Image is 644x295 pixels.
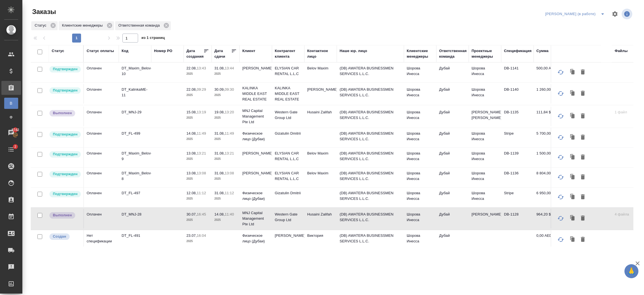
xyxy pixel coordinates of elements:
td: Дубай [436,107,469,126]
td: DB-1128 [501,209,534,228]
p: Подтвержден [53,88,77,93]
td: (DB) AWATERA BUSINESSMEN SERVICES L.L.C. [337,107,404,126]
div: Ответственная команда [115,21,171,30]
p: Клиентские менеджеры [62,23,105,28]
button: Клонировать [567,213,578,224]
p: 13:08 [197,171,206,175]
span: 🙏 [627,265,636,277]
p: Подтвержден [53,191,77,197]
p: MNJ Capital Management Pte Ltd [242,210,269,227]
span: Ф [7,114,15,120]
td: Дубай [436,148,469,167]
td: Оплачен [84,107,119,126]
p: DT_Maxim_Belov-8 [122,170,148,182]
td: (DB) AWATERA BUSINESSMEN SERVICES L.L.C. [337,148,404,167]
p: 2025 [214,136,237,142]
td: Шорова Инесса [469,128,501,147]
button: Удалить [578,111,588,121]
p: Подтвержден [53,151,77,157]
div: Выставляет КМ после уточнения всех необходимых деталей и получения согласия клиента на запуск. С ... [49,190,80,198]
p: [PERSON_NAME] [242,170,269,176]
td: Шорова Инесса [404,209,436,228]
p: 2025 [186,92,209,98]
p: [PERSON_NAME] [242,151,269,156]
td: Шорова Инесса [469,148,501,167]
td: Дубай [436,128,469,147]
button: Обновить [554,151,567,164]
p: 2025 [186,196,209,202]
td: 6 950,00 AED [534,188,562,207]
p: 13:20 [225,110,234,114]
td: Шорова Инесса [469,63,501,82]
p: 13.08, [186,151,197,155]
p: 13:21 [225,151,234,155]
p: Создан [53,234,66,239]
td: Шорова Инесса [404,230,436,250]
p: Подтвержден [53,66,77,72]
button: Клонировать [567,192,578,202]
p: 2025 [186,176,209,182]
button: Обновить [554,65,567,79]
p: 11:40 [225,212,234,216]
p: DT_MNJ-28 [122,212,148,217]
td: Шорова Инесса [469,168,501,187]
p: KALINKA MIDDLE EAST REAL ESTATE [242,85,269,102]
p: DT_MNJ-29 [122,109,148,115]
div: Дата создания [186,48,203,59]
span: 2 [11,144,20,149]
div: Статус оплаты [87,48,114,54]
button: Удалить [578,132,588,143]
td: 0,00 AED [534,230,562,250]
p: DT_FL-497 [122,190,148,196]
button: Удалить [578,213,588,224]
td: Нет спецификации [84,230,119,250]
p: 2025 [214,71,237,77]
p: 31.08, [214,151,225,155]
td: Оплачен [84,188,119,207]
div: Выставляется автоматически при создании заказа [49,233,80,240]
p: 2025 [214,176,237,182]
button: Клонировать [567,132,578,143]
p: ELYSIAN CAR RENTAL L.L.C [275,151,302,162]
p: 31.08, [214,171,225,175]
div: Ответственная команда [439,48,467,59]
span: Посмотреть информацию [622,9,633,19]
p: 14.08, [186,131,197,135]
td: Оплачен [84,209,119,228]
td: (DB) AWATERA BUSINESSMEN SERVICES L.L.C. [337,209,404,228]
td: Шорова Инесса [404,128,436,147]
div: Проектные менеджеры [472,48,498,59]
a: Ф [4,112,18,123]
p: 31.08, [214,191,225,195]
p: ELYSIAN CAR RENTAL L.L.C [275,65,302,77]
p: Western Gate Group Ltd [275,109,302,121]
td: (DB) AWATERA BUSINESSMEN SERVICES L.L.C. [337,230,404,250]
p: 11:12 [225,191,234,195]
div: Дата сдачи [214,48,231,59]
div: Сумма [536,48,548,54]
div: Спецификация [504,48,532,54]
p: 11:49 [225,131,234,135]
div: Контактное лицо [307,48,334,59]
p: Gizatulin Dmitrii [275,190,302,196]
td: 1 260,00 AED [534,84,562,104]
div: Номер PO [154,48,172,54]
p: Подтвержден [53,171,77,177]
td: (DB) AWATERA BUSINESSMEN SERVICES L.L.C. [337,84,404,104]
div: Выставляет КМ после уточнения всех необходимых деталей и получения согласия клиента на запуск. С ... [49,65,80,73]
div: Статус [31,21,58,30]
p: MNJ Capital Management Pte Ltd [242,108,269,125]
p: 13:08 [225,171,234,175]
td: Шорова Инесса [404,107,436,126]
p: Ответственная команда [119,23,162,28]
p: DT_Maxim_Belov-9 [122,151,148,162]
td: Дубай [436,168,469,187]
td: Дубай [436,84,469,104]
p: 2025 [214,115,237,121]
td: DB-1135 [501,107,534,126]
button: Удалить [578,88,588,99]
p: Физическое лицо (Дубаи) [242,233,269,244]
p: Физическое лицо (Дубаи) [242,190,269,202]
td: Шорова Инесса [404,63,436,82]
p: 09:30 [225,87,234,92]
